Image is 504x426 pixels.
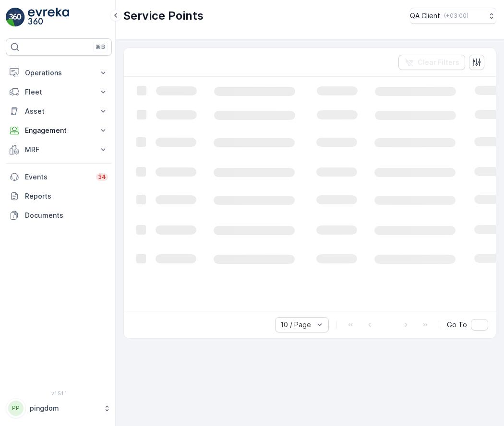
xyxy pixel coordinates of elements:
p: Operations [25,68,93,78]
p: Documents [25,211,108,220]
p: Fleet [25,87,93,97]
button: Operations [6,63,112,83]
span: v 1.51.1 [6,390,112,396]
p: 34 [98,173,106,181]
img: logo [6,8,25,27]
p: Engagement [25,126,93,135]
button: QA Client(+03:00) [410,8,496,24]
div: PP [8,401,24,416]
button: Asset [6,102,112,121]
img: logo_light-DOdMpM7g.png [28,8,69,27]
p: QA Client [410,11,440,21]
button: MRF [6,140,112,159]
a: Documents [6,206,112,225]
p: Reports [25,191,108,201]
p: Service Points [123,8,204,24]
p: pingdom [30,403,98,413]
p: ( +03:00 ) [444,12,468,20]
p: ⌘B [96,43,105,51]
p: Asset [25,106,93,116]
button: Engagement [6,121,112,140]
button: Clear Filters [398,55,465,70]
p: MRF [25,145,93,154]
a: Events34 [6,167,112,187]
button: PPpingdom [6,398,112,418]
a: Reports [6,187,112,206]
p: Clear Filters [418,58,459,67]
button: Fleet [6,83,112,102]
span: Go To [447,320,467,330]
p: Events [25,172,90,182]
